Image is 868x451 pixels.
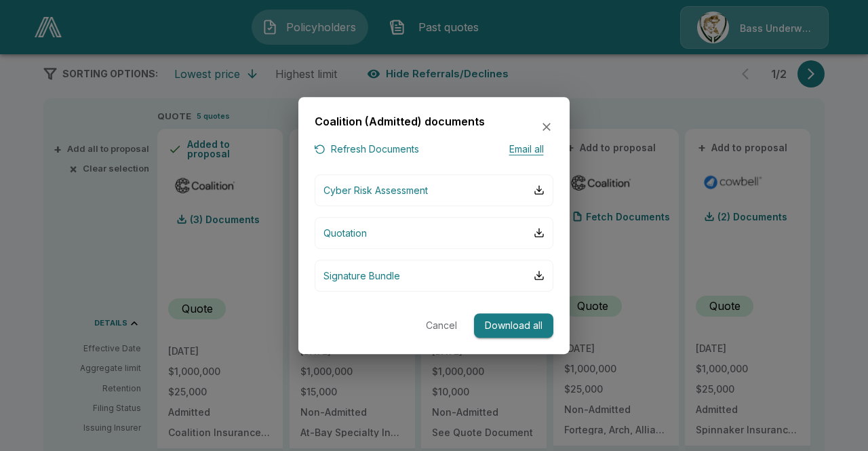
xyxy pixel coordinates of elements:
button: Refresh Documents [315,141,419,158]
button: Cyber Risk Assessment [315,174,553,206]
h6: Coalition (Admitted) documents [315,113,485,131]
button: Download all [474,313,553,338]
button: Quotation [315,217,553,249]
p: Cyber Risk Assessment [323,183,428,197]
button: Cancel [420,313,463,338]
button: Signature Bundle [315,260,553,292]
button: Email all [499,141,553,158]
p: Quotation [323,226,367,240]
p: Signature Bundle [323,269,400,283]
